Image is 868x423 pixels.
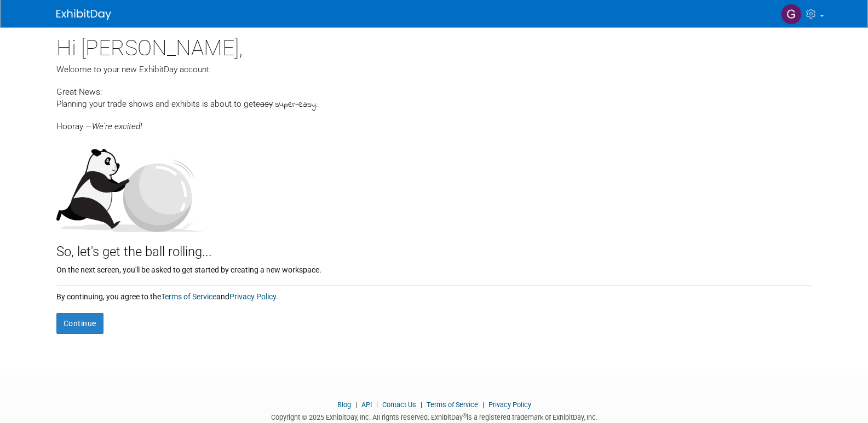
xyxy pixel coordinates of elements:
div: Planning your trade shows and exhibits is about to get . [56,98,812,111]
span: easy [256,99,273,109]
a: Privacy Policy [229,292,276,301]
a: Contact Us [382,401,416,409]
a: Terms of Service [161,292,216,301]
img: Grace Aguilar [781,4,802,25]
div: On the next screen, you'll be asked to get started by creating a new workspace. [56,262,812,275]
img: ExhibitDay [56,9,111,20]
span: | [353,401,360,409]
img: Let's get the ball rolling [56,138,204,232]
span: | [480,401,487,409]
div: By continuing, you agree to the and . [56,286,812,302]
sup: ® [463,413,467,419]
div: Welcome to your new ExhibitDay account. [56,63,812,76]
span: | [373,401,381,409]
a: Privacy Policy [488,401,531,409]
a: Terms of Service [427,401,478,409]
span: | [418,401,425,409]
span: super-easy [275,98,316,111]
a: API [361,401,372,409]
div: Hi [PERSON_NAME], [56,27,812,63]
div: Hooray — [56,111,812,132]
a: Blog [337,401,351,409]
button: Continue [56,313,104,334]
div: So, let's get the ball rolling... [56,232,812,262]
div: Great News: [56,85,812,98]
span: We're excited! [92,121,142,131]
